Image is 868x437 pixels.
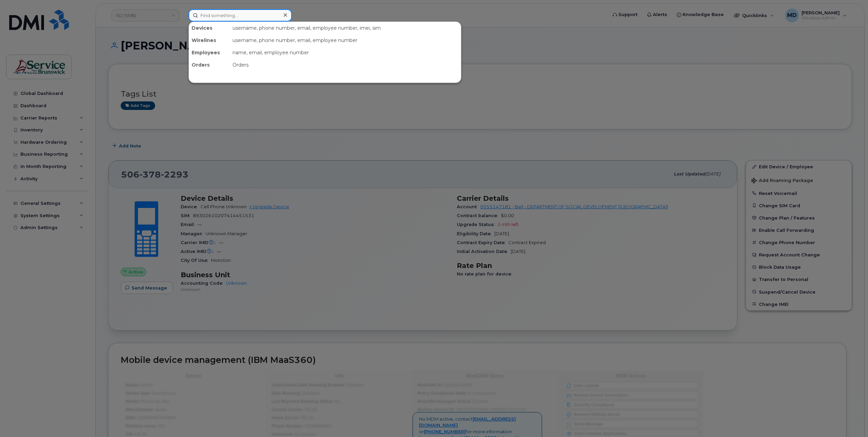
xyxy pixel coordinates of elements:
[230,46,461,59] div: name, email, employee number
[189,34,230,46] div: Wirelines
[189,46,230,59] div: Employees
[230,22,461,34] div: username, phone number, email, employee number, imei, sim
[189,59,230,71] div: Orders
[230,34,461,46] div: username, phone number, email, employee number
[189,22,230,34] div: Devices
[230,59,461,71] div: Orders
